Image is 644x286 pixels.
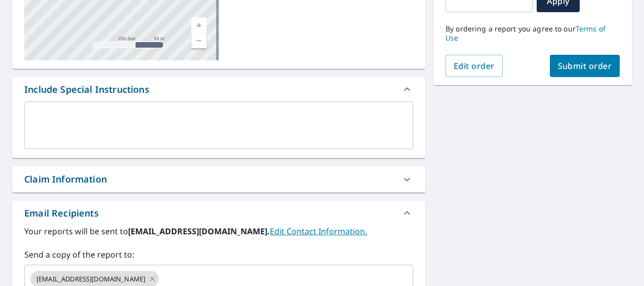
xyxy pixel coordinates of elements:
div: Include Special Instructions [24,83,149,96]
label: Your reports will be sent to [24,225,413,237]
div: Claim Information [24,172,107,186]
label: Send a copy of the report to: [24,248,413,261]
div: Include Special Instructions [12,77,425,101]
a: Current Level 17, Zoom In [191,18,207,33]
a: EditContactInfo [270,226,367,237]
div: Claim Information [12,166,425,192]
button: Edit order [446,55,503,77]
button: Submit order [550,55,620,77]
div: Email Recipients [24,206,99,220]
a: Current Level 17, Zoom Out [191,33,207,48]
span: Edit order [454,60,495,71]
a: Terms of Use [446,24,606,43]
b: [EMAIL_ADDRESS][DOMAIN_NAME]. [128,226,270,237]
span: [EMAIL_ADDRESS][DOMAIN_NAME] [30,274,151,284]
span: Submit order [558,60,612,71]
p: By ordering a report you agree to our [446,24,620,43]
div: Email Recipients [12,201,425,225]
